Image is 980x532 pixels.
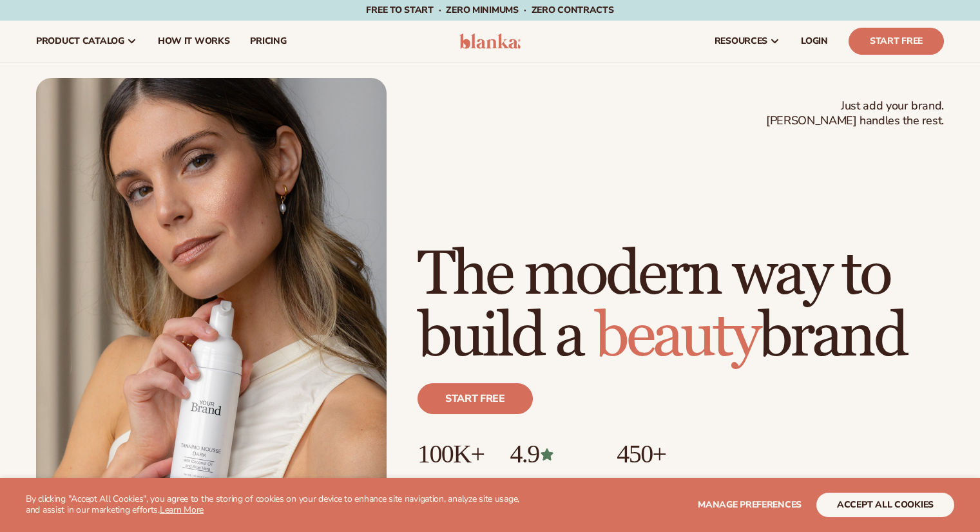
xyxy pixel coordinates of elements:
[240,21,296,62] a: pricing
[418,244,944,368] h1: The modern way to build a brand
[459,33,521,49] img: logo
[704,21,791,62] a: resources
[849,28,944,55] a: Start Free
[698,499,802,511] span: Manage preferences
[510,468,591,489] p: Over 400 reviews
[250,36,286,46] span: pricing
[816,493,954,517] button: accept all cookies
[595,299,758,374] span: beauty
[148,21,240,62] a: How It Works
[801,36,828,46] span: LOGIN
[418,383,533,414] a: Start free
[160,504,204,516] a: Learn More
[36,78,387,520] img: Female holding tanning mousse.
[366,4,613,16] span: Free to start · ZERO minimums · ZERO contracts
[715,36,767,46] span: resources
[36,36,124,46] span: product catalog
[26,21,148,62] a: product catalog
[617,440,714,468] p: 450+
[617,468,714,489] p: High-quality products
[418,440,484,468] p: 100K+
[791,21,838,62] a: LOGIN
[698,493,802,517] button: Manage preferences
[766,99,944,129] span: Just add your brand. [PERSON_NAME] handles the rest.
[418,468,484,489] p: Brands built
[26,494,534,516] p: By clicking "Accept All Cookies", you agree to the storing of cookies on your device to enhance s...
[158,36,230,46] span: How It Works
[510,440,591,468] p: 4.9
